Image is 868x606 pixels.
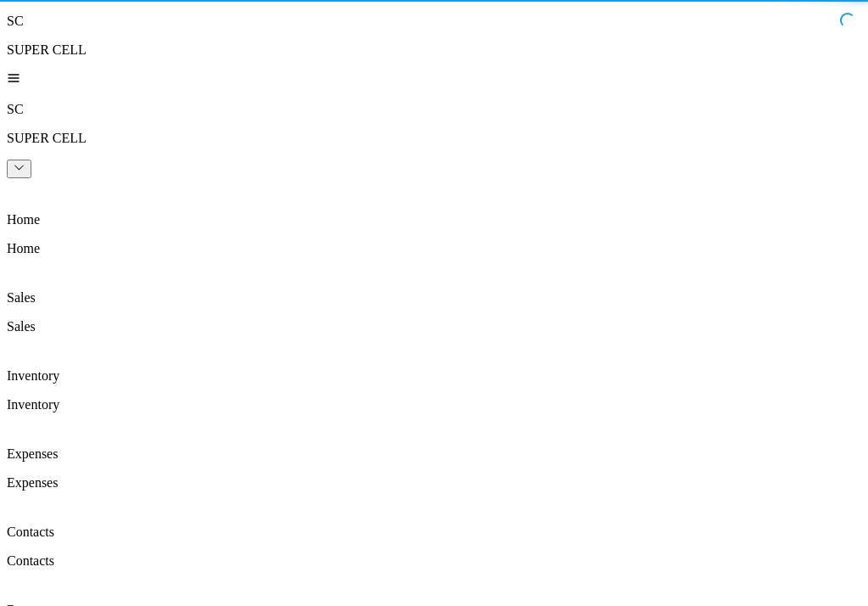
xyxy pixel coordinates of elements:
span: Sales [7,319,36,334]
p: SC [7,14,861,29]
p: SC [7,102,861,117]
p: SUPER CELL [7,42,861,58]
p: Home [7,212,861,227]
p: Inventory [7,368,861,384]
span: Expenses [7,475,58,490]
p: Sales [7,290,861,306]
p: SUPER CELL [7,131,861,146]
span: Inventory [7,397,59,412]
span: Contacts [7,553,54,568]
span: Home [7,241,40,255]
p: Contacts [7,525,861,540]
p: Expenses [7,446,861,462]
